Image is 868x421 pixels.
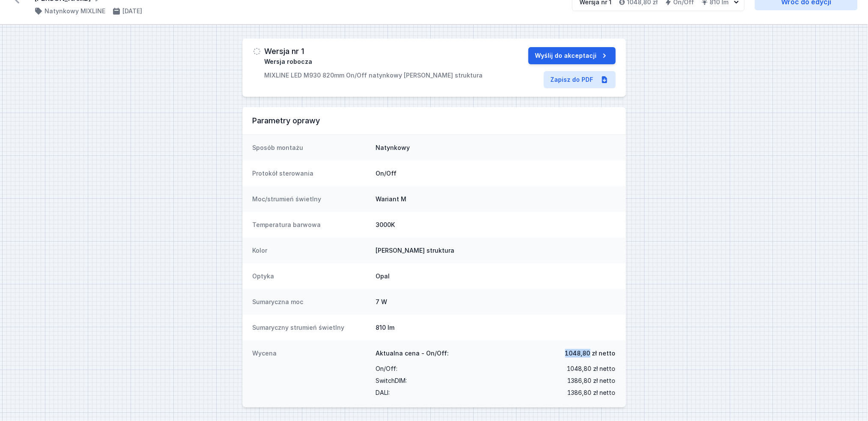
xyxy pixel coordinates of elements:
dd: 7 W [376,298,616,306]
dt: Sposób montażu [253,143,369,152]
dt: Sumaryczna moc [253,298,369,306]
h3: Parametry oprawy [253,116,616,126]
span: 1048,80 zł netto [565,349,616,358]
dd: [PERSON_NAME] struktura [376,246,616,255]
a: Zapisz do PDF [544,71,616,88]
dt: Wycena [253,349,369,399]
h3: Wersja nr 1 [265,47,304,56]
dt: Sumaryczny strumień świetlny [253,323,369,332]
span: SwitchDIM : [376,375,407,387]
span: 1386,80 zł netto [567,387,616,399]
h4: [DATE] [122,7,142,15]
span: On/Off : [376,363,398,375]
span: Wersja robocza [265,57,313,66]
span: Aktualna cena - On/Off: [376,349,449,358]
span: 1386,80 zł netto [567,375,616,387]
dt: Temperatura barwowa [253,221,369,229]
dt: Protokół sterowania [253,169,369,178]
dd: On/Off [376,169,616,178]
dd: 3000K [376,221,616,229]
dd: Natynkowy [376,143,616,152]
img: draft.svg [253,47,261,56]
dt: Kolor [253,246,369,255]
dd: 810 lm [376,323,616,332]
p: MIXLINE LED M930 820mm On/Off natynkowy [PERSON_NAME] struktura [265,71,483,80]
span: DALI : [376,387,390,399]
button: Wyślij do akceptacji [528,47,616,64]
dd: Opal [376,272,616,281]
dt: Optyka [253,272,369,281]
span: 1048,80 zł netto [567,363,616,375]
dt: Moc/strumień świetlny [253,195,369,203]
h4: Natynkowy MIXLINE [45,7,105,15]
dd: Wariant M [376,195,616,203]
